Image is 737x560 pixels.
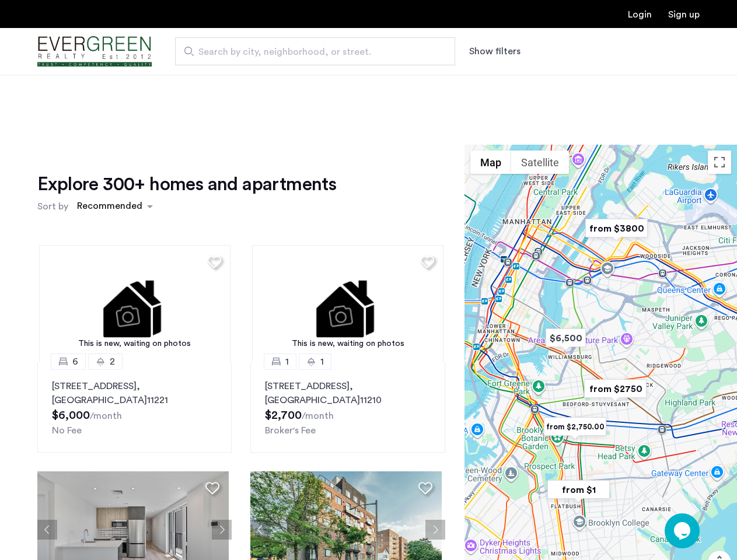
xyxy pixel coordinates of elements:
[470,150,511,174] button: Show street map
[39,245,230,362] a: This is new, waiting on photos
[37,362,232,453] a: 62[STREET_ADDRESS], [GEOGRAPHIC_DATA]11221No Fee
[52,409,90,421] span: $6,000
[90,411,122,421] sub: /month
[665,513,702,548] iframe: chat widget
[320,355,324,369] span: 1
[37,199,68,213] label: Sort by
[37,520,57,540] button: Previous apartment
[265,409,302,421] span: $2,700
[265,426,316,435] span: Broker's Fee
[37,173,336,196] h1: Explore 300+ homes and apartments
[37,30,152,73] img: logo
[285,355,289,369] span: 1
[52,379,217,407] p: [STREET_ADDRESS] 11221
[539,414,611,440] div: from $2,750.00
[110,355,115,369] span: 2
[72,355,78,369] span: 6
[581,215,652,242] div: from $3800
[45,338,225,350] div: This is new, waiting on photos
[302,411,334,421] sub: /month
[175,37,455,65] input: Apartment Search
[75,199,142,216] div: Recommended
[252,245,443,362] a: This is new, waiting on photos
[71,196,159,217] ng-select: sort-apartment
[198,45,422,59] span: Search by city, neighborhood, or street.
[511,150,569,174] button: Show satellite imagery
[37,30,152,73] a: Cazamio Logo
[668,10,700,19] a: Registration
[579,376,651,402] div: from $2750
[212,520,232,540] button: Next apartment
[250,362,445,453] a: 11[STREET_ADDRESS], [GEOGRAPHIC_DATA]11210Broker's Fee
[425,520,445,540] button: Next apartment
[469,44,521,58] button: Show or hide filters
[52,426,82,435] span: No Fee
[541,325,591,351] div: $6,500
[258,338,438,350] div: This is new, waiting on photos
[628,10,652,19] a: Login
[543,477,614,503] div: from $1
[250,520,270,540] button: Previous apartment
[39,245,230,362] img: 1.gif
[252,245,443,362] img: 1.gif
[265,379,430,407] p: [STREET_ADDRESS] 11210
[708,150,731,174] button: Toggle fullscreen view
